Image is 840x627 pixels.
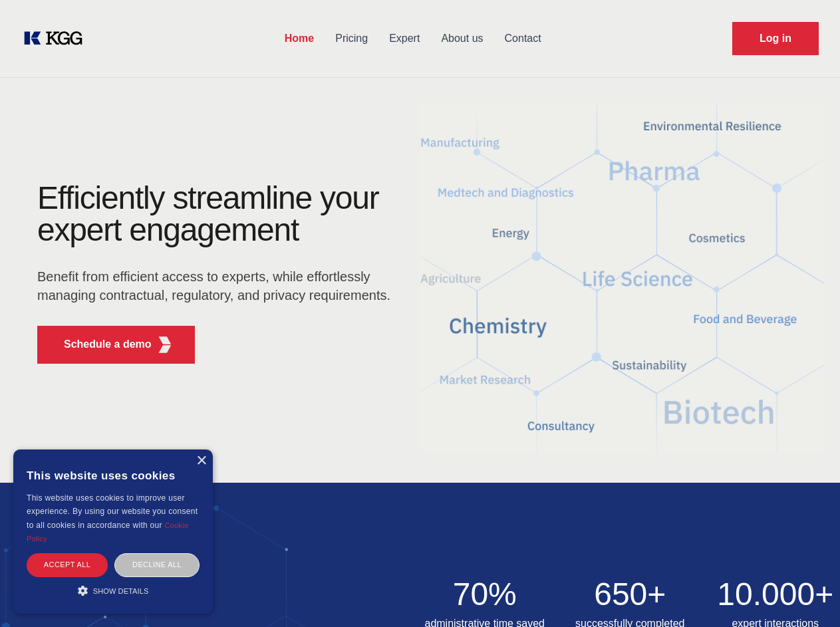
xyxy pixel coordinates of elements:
a: Pricing [325,21,378,56]
div: This website uses cookies [27,459,200,491]
p: Schedule a demo [64,336,152,352]
h1: Efficiently streamline your expert engagement [37,182,399,246]
p: Benefit from efficient access to experts, while effortlessly managing contractual, regulatory, an... [37,267,399,305]
h2: 70% [420,578,550,610]
a: KOL Knowledge Platform: Talk to Key External Experts (KEE) [21,28,93,49]
span: This website uses cookies to improve user experience. By using our website you consent to all coo... [27,493,198,530]
a: About us [430,21,493,56]
a: Request Demo [732,22,819,55]
div: Decline all [114,553,200,576]
a: Cookie Policy [27,521,189,543]
a: Expert [378,21,430,56]
img: KGG Fifth Element RED [420,86,825,469]
a: Contact [494,21,552,56]
div: Accept all [27,553,108,576]
h2: 650+ [565,578,695,610]
div: Close [196,456,206,466]
img: KGG Fifth Element RED [157,336,174,353]
button: Schedule a demoKGG Fifth Element RED [37,326,195,364]
a: Home [274,21,325,56]
div: Show details [27,584,200,597]
span: Show details [93,587,149,595]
